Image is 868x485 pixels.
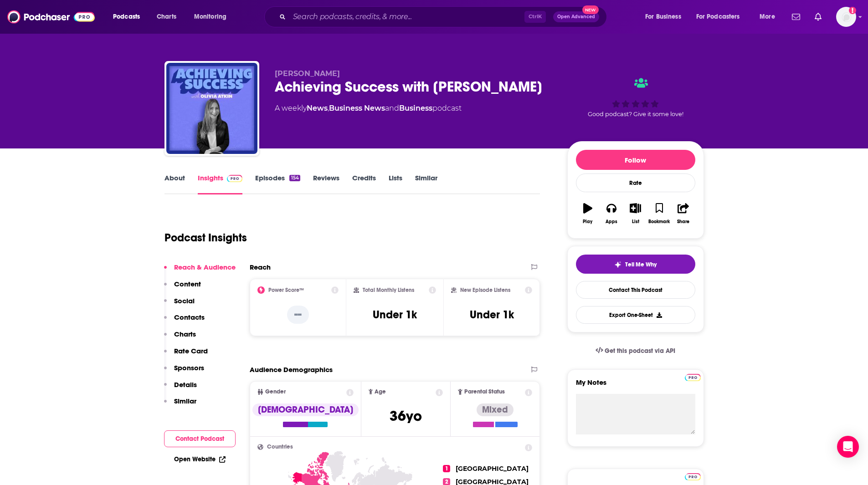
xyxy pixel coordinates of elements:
div: Rate [576,174,695,192]
span: [GEOGRAPHIC_DATA] [456,465,529,473]
p: Charts [174,330,196,338]
button: Open AdvancedNew [553,11,599,22]
div: List [632,219,639,225]
button: List [623,197,647,230]
svg: Add a profile image [849,7,856,14]
label: My Notes [576,378,695,394]
button: Charts [164,330,196,347]
h1: Podcast Insights [164,231,247,245]
button: Share [671,197,695,230]
p: Reach & Audience [174,263,236,271]
p: Similar [174,397,196,405]
span: Get this podcast via API [605,347,675,355]
div: Bookmark [648,219,670,225]
span: Tell Me Why [625,261,657,268]
button: Follow [576,150,695,170]
button: open menu [753,10,786,24]
span: Charts [157,10,176,23]
button: open menu [690,10,753,24]
p: -- [287,306,309,324]
span: Podcasts [113,10,140,23]
button: open menu [639,10,693,24]
span: 1 [443,465,450,472]
a: Business [399,104,432,112]
button: Bookmark [647,197,671,230]
button: Reach & Audience [164,263,236,280]
a: About [164,174,185,194]
span: and [385,104,399,112]
a: Pro website [685,472,701,480]
span: Parental Status [464,389,505,395]
div: [DEMOGRAPHIC_DATA] [252,403,359,416]
button: Contact Podcast [164,430,236,447]
a: Show notifications dropdown [811,9,825,25]
button: Play [576,197,600,230]
button: Sponsors [164,363,204,380]
button: open menu [107,10,152,24]
button: Apps [600,197,623,230]
span: Good podcast? Give it some love! [588,111,683,117]
span: Gender [265,389,286,395]
img: User Profile [836,7,856,27]
a: Get this podcast via API [588,340,683,362]
img: tell me why sparkle [614,261,621,268]
button: Social [164,296,195,313]
div: Share [677,219,689,225]
span: Monitoring [194,10,226,23]
p: Details [174,380,197,389]
button: Similar [164,397,196,414]
span: Open Advanced [557,15,595,19]
span: Countries [267,444,293,450]
img: Podchaser Pro [227,175,243,182]
div: Apps [606,219,617,225]
h3: Under 1k [373,308,417,322]
span: For Business [645,10,681,23]
span: New [582,5,599,14]
a: Business News [329,104,385,112]
div: Open Intercom Messenger [837,436,859,458]
span: Age [375,389,386,395]
a: Show notifications dropdown [788,9,804,25]
button: open menu [188,10,238,24]
img: Podchaser Pro [685,374,701,381]
img: Achieving Success with Olivia Atkin [166,63,257,154]
div: Good podcast? Give it some love! [567,69,704,126]
p: Contacts [174,313,205,322]
span: For Podcasters [696,10,740,23]
p: Content [174,280,201,288]
h2: Total Monthly Listens [363,287,414,293]
a: Pro website [685,373,701,381]
a: Open Website [174,455,226,463]
a: Contact This Podcast [576,281,695,299]
button: tell me why sparkleTell Me Why [576,255,695,274]
a: Charts [151,10,182,24]
span: More [760,10,775,23]
div: 154 [289,175,300,181]
h2: Audience Demographics [250,365,333,374]
div: Play [583,219,592,225]
img: Podchaser - Follow, Share and Rate Podcasts [7,8,95,26]
span: , [328,104,329,112]
button: Content [164,280,201,296]
button: Details [164,380,197,397]
p: Sponsors [174,363,204,372]
p: Rate Card [174,347,208,355]
a: News [307,104,328,112]
input: Search podcasts, credits, & more... [289,10,524,24]
a: InsightsPodchaser Pro [198,174,243,194]
span: 36 yo [390,407,422,425]
span: [PERSON_NAME] [275,69,340,78]
a: Reviews [313,174,339,194]
button: Rate Card [164,347,208,363]
a: Credits [352,174,376,194]
a: Similar [415,174,437,194]
div: Search podcasts, credits, & more... [273,6,616,27]
button: Show profile menu [836,7,856,27]
h2: Reach [250,263,271,271]
img: Podchaser Pro [685,473,701,480]
span: Logged in as AtriaBooks [836,7,856,27]
div: A weekly podcast [275,103,462,114]
button: Contacts [164,313,205,330]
